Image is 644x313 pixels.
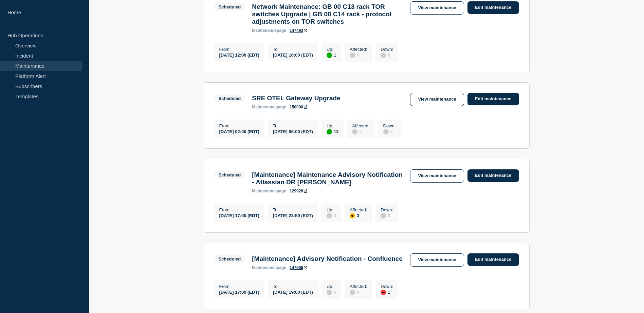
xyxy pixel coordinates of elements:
[219,207,259,212] p: From :
[219,212,259,218] div: [DATE] 17:00 (EDT)
[273,47,313,52] p: To :
[350,213,355,218] div: affected
[381,52,393,58] div: 0
[290,265,307,270] a: 147666
[252,265,286,270] p: page
[252,28,277,33] span: maintenance
[290,28,307,33] a: 147493
[327,52,336,58] div: 1
[252,265,277,270] span: maintenance
[219,128,259,134] div: [DATE] 02:00 (EDT)
[327,289,336,295] div: 0
[350,284,367,289] p: Affected :
[252,189,277,193] span: maintenance
[352,123,369,128] p: Affected :
[327,213,332,218] div: disabled
[381,53,386,58] div: disabled
[290,189,307,193] a: 129928
[350,207,367,212] p: Affected :
[327,128,338,134] div: 12
[252,189,286,193] p: page
[273,289,313,295] div: [DATE] 19:00 (EDT)
[467,253,519,266] a: Edit maintenance
[273,52,313,58] div: [DATE] 16:00 (EDT)
[252,28,286,33] p: page
[381,207,393,212] p: Down :
[327,123,338,128] p: Up :
[273,284,313,289] p: To :
[410,93,464,106] a: View maintenance
[381,47,393,52] p: Down :
[327,47,336,52] p: Up :
[273,128,313,134] div: [DATE] 06:00 (EDT)
[327,129,332,134] div: up
[350,212,367,218] div: 3
[381,284,393,289] p: Down :
[252,105,286,109] p: page
[467,93,519,105] a: Edit maintenance
[219,4,241,9] div: Scheduled
[467,169,519,182] a: Edit maintenance
[381,289,393,295] div: 1
[352,128,369,134] div: 0
[219,52,259,58] div: [DATE] 12:00 (EDT)
[383,129,389,134] div: disabled
[467,1,519,14] a: Edit maintenance
[381,213,386,218] div: disabled
[252,95,340,102] h3: SRE OTEL Gateway Upgrade
[219,284,259,289] p: From :
[219,172,241,178] div: Scheduled
[273,212,313,218] div: [DATE] 23:59 (EDT)
[252,171,403,186] h3: [Maintenance] Maintenance Advisory Notification - Atlassian DR [PERSON_NAME]
[381,290,386,295] div: down
[350,52,367,58] div: 0
[327,284,336,289] p: Up :
[383,123,396,128] p: Down :
[273,123,313,128] p: To :
[252,3,403,25] h3: Network Maintenance: GB 00 C13 rack TOR switches Upgrade | GB 00 C14 rack - protocol adjustments ...
[410,253,464,267] a: View maintenance
[273,207,313,212] p: To :
[350,53,355,58] div: disabled
[219,47,259,52] p: From :
[410,1,464,15] a: View maintenance
[350,289,367,295] div: 0
[219,123,259,128] p: From :
[350,47,367,52] p: Affected :
[327,290,332,295] div: disabled
[290,105,307,109] a: 150000
[352,129,357,134] div: disabled
[219,96,241,101] div: Scheduled
[350,290,355,295] div: disabled
[252,105,277,109] span: maintenance
[327,53,332,58] div: up
[219,289,259,295] div: [DATE] 17:00 (EDT)
[327,212,336,218] div: 0
[381,212,393,218] div: 0
[219,256,241,262] div: Scheduled
[327,207,336,212] p: Up :
[410,169,464,183] a: View maintenance
[383,128,396,134] div: 0
[252,255,403,263] h3: [Maintenance] Advisory Notification - Confluence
